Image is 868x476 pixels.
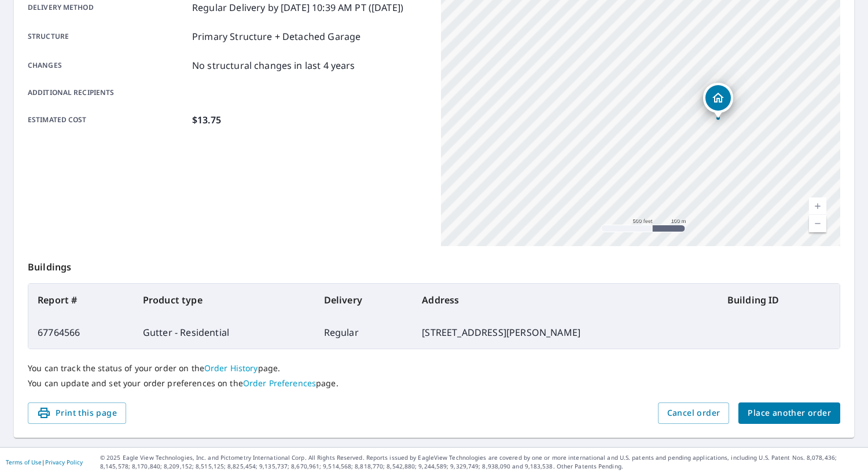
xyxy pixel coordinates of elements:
p: Delivery method [28,1,187,14]
p: Changes [28,58,187,72]
td: 67764566 [28,316,134,349]
th: Address [413,284,718,316]
a: Current Level 16, Zoom In [809,197,826,215]
th: Product type [134,284,315,316]
p: No structural changes in last 4 years [192,58,355,72]
p: © 2025 Eagle View Technologies, Inc. and Pictometry International Corp. All Rights Reserved. Repo... [100,453,862,471]
p: You can track the status of your order on the page. [28,363,840,374]
button: Place another order [738,402,840,424]
a: Order Preferences [243,378,316,389]
td: [STREET_ADDRESS][PERSON_NAME] [413,316,718,349]
span: Place another order [748,406,831,420]
p: | [6,459,83,466]
td: Regular [315,316,413,349]
p: You can update and set your order preferences on the page. [28,378,840,389]
a: Terms of Use [6,458,42,466]
p: Estimated cost [28,113,187,127]
a: Privacy Policy [45,458,83,466]
button: Cancel order [658,402,730,424]
th: Building ID [718,284,840,316]
span: Cancel order [667,406,720,420]
p: Primary Structure + Detached Garage [192,30,361,43]
th: Report # [28,284,134,316]
button: Print this page [28,402,126,424]
td: Gutter - Residential [134,316,315,349]
span: Print this page [37,406,117,420]
p: Buildings [28,246,840,283]
th: Delivery [315,284,413,316]
p: Additional recipients [28,87,187,98]
a: Current Level 16, Zoom Out [809,215,826,232]
a: Order History [204,363,258,374]
div: Dropped pin, building 1, Residential property, 25151 Blair St Roseville, MI 48066 [703,83,733,119]
p: $13.75 [192,113,221,127]
p: Regular Delivery by [DATE] 10:39 AM PT ([DATE]) [192,1,403,14]
p: Structure [28,30,187,43]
